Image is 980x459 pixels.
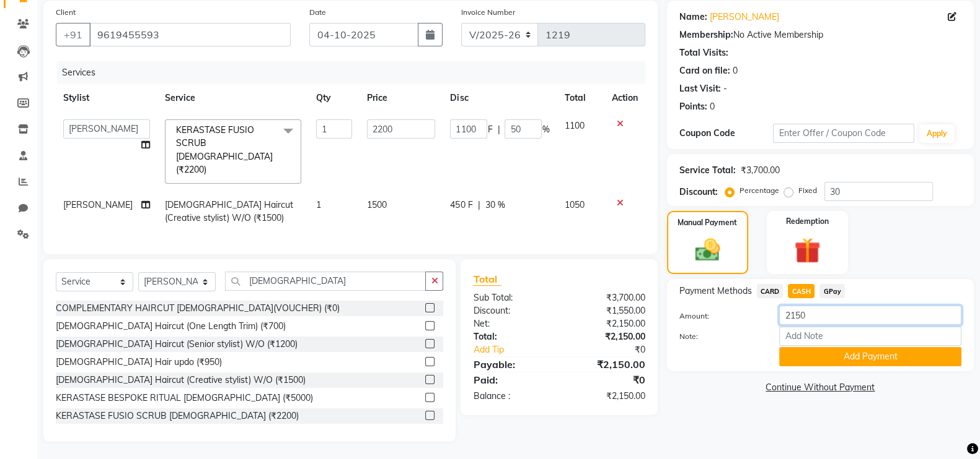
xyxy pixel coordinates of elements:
div: KERASTASE FUSIO SCRUB [DEMOGRAPHIC_DATA] (₹2200) [56,410,299,423]
div: Total Visits: [679,46,728,59]
th: Price [360,84,443,112]
input: Enter Offer / Coupon Code [773,124,914,143]
span: Total [473,273,501,286]
span: Payment Methods [679,285,752,298]
th: Qty [309,84,360,112]
label: Manual Payment [678,217,737,228]
span: | [477,199,480,212]
div: Total: [464,330,559,343]
input: Add Note [779,327,961,346]
img: _gift.svg [786,234,828,267]
div: ₹0 [559,372,655,387]
div: ₹0 [575,343,655,356]
span: F [487,123,492,136]
div: Sub Total: [464,291,559,304]
th: Service [157,84,309,112]
button: +91 [56,23,90,46]
label: Invoice Number [461,7,515,18]
div: No Active Membership [679,28,961,41]
span: 450 F [450,199,472,212]
button: Add Payment [779,347,961,366]
div: [DEMOGRAPHIC_DATA] Haircut (One Length Trim) (₹700) [56,320,286,333]
div: Membership: [679,28,733,41]
span: CARD [757,284,784,298]
div: ₹2,150.00 [559,357,655,372]
th: Disc [443,84,557,112]
div: ₹2,150.00 [559,390,655,403]
label: Amount: [670,311,770,322]
div: Payable: [464,357,559,372]
div: - [723,82,727,95]
div: COMPLEMENTARY HAIRCUT [DEMOGRAPHIC_DATA](VOUCHER) (₹0) [56,302,340,315]
div: Name: [679,11,707,24]
span: 1100 [564,120,584,131]
label: Fixed [798,185,817,196]
div: [DEMOGRAPHIC_DATA] Haircut (Creative stylist) W/O (₹1500) [56,374,306,387]
span: | [497,123,500,136]
span: CASH [788,284,814,298]
label: Note: [670,331,770,342]
div: KERASTASE BESPOKE RITUAL [DEMOGRAPHIC_DATA] (₹5000) [56,392,313,405]
div: Paid: [464,372,559,387]
div: Net: [464,317,559,330]
span: 30 % [485,199,505,212]
div: Card on file: [679,64,730,77]
div: Balance : [464,390,559,403]
a: x [206,164,212,175]
span: [PERSON_NAME] [63,199,133,210]
div: ₹3,700.00 [741,164,780,177]
div: 0 [710,100,715,113]
div: Discount: [464,304,559,317]
label: Date [309,7,326,18]
div: Services [57,61,655,84]
span: GPay [819,284,845,298]
button: Apply [919,124,955,143]
img: _cash.svg [687,236,728,264]
div: ₹2,150.00 [559,330,655,343]
input: Amount [779,306,961,325]
th: Action [604,84,645,112]
div: [DEMOGRAPHIC_DATA] Hair updo (₹950) [56,356,222,369]
th: Stylist [56,84,157,112]
div: Coupon Code [679,127,774,140]
th: Total [557,84,604,112]
div: Points: [679,100,707,113]
div: Service Total: [679,164,736,177]
label: Client [56,7,76,18]
div: 0 [733,64,738,77]
input: Search or Scan [225,272,426,291]
span: KERASTASE FUSIO SCRUB [DEMOGRAPHIC_DATA] (₹2200) [176,124,273,175]
label: Percentage [739,185,779,196]
div: ₹3,700.00 [559,291,655,304]
span: % [542,123,549,136]
span: [DEMOGRAPHIC_DATA] Haircut (Creative stylist) W/O (₹1500) [165,199,293,223]
input: Search by Name/Mobile/Email/Code [89,23,291,46]
label: Redemption [786,216,829,227]
a: Add Tip [464,343,575,356]
span: 1050 [564,199,584,210]
span: 1 [316,199,321,210]
div: Discount: [679,186,718,199]
a: Continue Without Payment [669,381,971,394]
div: Last Visit: [679,82,721,95]
div: [DEMOGRAPHIC_DATA] Haircut (Senior stylist) W/O (₹1200) [56,338,298,351]
span: 1500 [367,199,387,210]
a: [PERSON_NAME] [710,11,779,24]
div: ₹2,150.00 [559,317,655,330]
div: ₹1,550.00 [559,304,655,317]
